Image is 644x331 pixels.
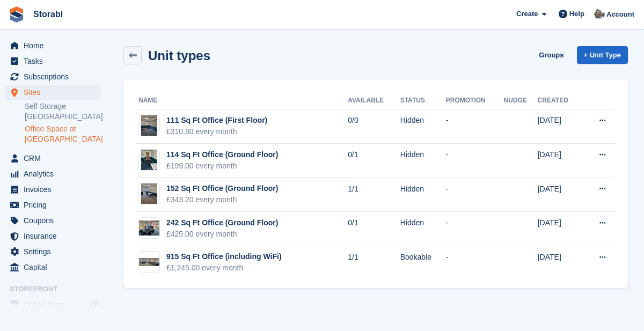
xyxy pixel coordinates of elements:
[5,260,101,275] a: menu
[516,9,538,19] span: Create
[24,182,88,197] span: Invoices
[400,109,446,144] td: Hidden
[400,178,446,212] td: Hidden
[24,166,88,181] span: Analytics
[446,144,504,178] td: -
[348,178,400,212] td: 1/1
[24,54,88,69] span: Tasks
[139,220,159,236] img: 20220616_111148.jpg
[400,144,446,178] td: Hidden
[5,85,101,100] a: menu
[348,212,400,246] td: 0/1
[446,178,504,212] td: -
[166,149,278,160] div: 114 Sq Ft Office (Ground Floor)
[5,69,101,84] a: menu
[166,251,282,262] div: 915 Sq Ft Office (including WiFi)
[24,151,88,166] span: CRM
[9,6,25,23] img: stora-icon-8386f47178a22dfd0bd8f6a31ec36ba5ce8667c1dd55bd0f319d3a0aa187defe.svg
[141,115,157,136] img: 20220722_162252.jpg
[166,229,278,240] div: £425.00 every month
[538,109,582,144] td: [DATE]
[538,144,582,178] td: [DATE]
[5,38,101,53] a: menu
[29,5,67,23] a: Storabl
[5,297,101,312] a: menu
[5,151,101,166] a: menu
[166,126,267,137] div: £310.80 every month
[166,183,278,194] div: 152 Sq Ft Office (Ground Floor)
[446,212,504,246] td: -
[535,46,568,64] a: Groups
[446,109,504,144] td: -
[348,92,400,109] th: Available
[400,246,446,280] td: Bookable
[24,229,88,244] span: Insurance
[577,46,628,64] a: + Unit Type
[400,92,446,109] th: Status
[10,284,107,295] span: Storefront
[139,258,159,266] img: 20230202_141451.jpg
[348,109,400,144] td: 0/0
[5,197,101,212] a: menu
[141,149,157,171] img: 20220616_111058.jpg
[24,260,88,275] span: Capital
[446,246,504,280] td: -
[141,183,157,204] img: 20220616_111009.jpg
[25,101,101,122] a: Self Storage [GEOGRAPHIC_DATA]
[5,166,101,181] a: menu
[24,38,88,53] span: Home
[538,92,582,109] th: Created
[400,212,446,246] td: Hidden
[148,48,210,63] h2: Unit types
[24,213,88,228] span: Coupons
[348,246,400,280] td: 1/1
[89,298,101,311] a: Preview store
[25,124,101,144] a: Office Space at [GEOGRAPHIC_DATA]
[24,85,88,100] span: Sites
[538,212,582,246] td: [DATE]
[166,115,267,126] div: 111 Sq Ft Office (First Floor)
[24,244,88,259] span: Settings
[166,160,278,172] div: £199.00 every month
[606,9,634,20] span: Account
[5,244,101,259] a: menu
[166,217,278,229] div: 242 Sq Ft Office (Ground Floor)
[136,92,348,109] th: Name
[569,9,584,19] span: Help
[504,92,538,109] th: Nudge
[166,194,278,205] div: £343.20 every month
[594,9,605,19] img: Peter Moxon
[24,197,88,212] span: Pricing
[24,297,88,312] span: Online Store
[5,54,101,69] a: menu
[166,262,282,274] div: £1,245.00 every month
[538,178,582,212] td: [DATE]
[5,213,101,228] a: menu
[5,182,101,197] a: menu
[446,92,504,109] th: Promotion
[24,69,88,84] span: Subscriptions
[538,246,582,280] td: [DATE]
[348,144,400,178] td: 0/1
[5,229,101,244] a: menu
